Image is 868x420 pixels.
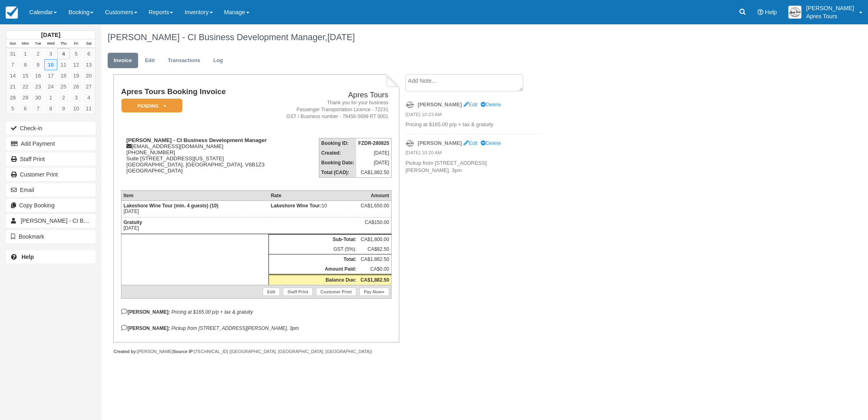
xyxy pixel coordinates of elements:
a: 2 [57,92,70,103]
a: Transactions [162,53,206,69]
a: 5 [6,103,19,114]
img: checkfront-main-nav-mini-logo.png [6,6,18,19]
em: [DATE] 10:23 AM [405,111,542,120]
a: 4 [57,48,70,59]
span: [PERSON_NAME] - CI Business Development Manager [21,218,162,224]
strong: Source IP: [173,349,195,354]
p: Pricing at $165.00 p/p + tax & gratuity [405,121,542,129]
th: Sun [6,39,19,48]
th: Rate [269,190,359,200]
a: Delete [481,101,501,108]
h1: [PERSON_NAME] - CI Business Development Manager, [108,32,747,42]
a: 12 [70,59,82,70]
a: 24 [44,81,57,92]
a: Customer Print [6,168,95,181]
a: 8 [44,103,57,114]
b: Help [22,254,34,260]
a: Pay Now [359,288,389,296]
em: Pricing at $165.00 p/p + tax & gratuity [171,309,253,315]
div: CA$150.00 [360,220,389,232]
a: 23 [32,81,44,92]
a: 3 [70,92,82,103]
div: CA$1,650.00 [360,203,389,215]
a: Pending [121,98,180,113]
a: 26 [70,81,82,92]
td: CA$1,882.50 [356,168,392,178]
a: Staff Print [6,153,95,166]
td: 10 [269,200,359,217]
strong: CA$1,882.50 [360,277,389,283]
em: Pending [121,99,182,113]
th: Fri [70,39,82,48]
img: A1 [788,6,801,19]
a: Delete [481,140,501,146]
th: Total: [269,254,359,264]
p: [PERSON_NAME] [806,4,854,12]
a: 28 [6,92,19,103]
a: 18 [57,70,70,81]
strong: [PERSON_NAME] [418,101,462,108]
strong: FZDR-280825 [358,140,389,146]
td: [DATE] [356,148,392,158]
th: Sat [82,39,95,48]
strong: Gratuity [123,220,142,225]
th: Sub-Total: [269,234,359,244]
a: 15 [19,70,32,81]
em: [DATE] 10:20 AM [405,149,542,158]
a: 3 [44,48,57,59]
strong: [PERSON_NAME] - CI Business Development Manager [126,137,267,143]
h2: Apres Tours [279,91,388,99]
a: 10 [44,59,57,70]
th: Thu [57,39,70,48]
a: Log [207,53,229,69]
strong: [DATE] [41,32,60,38]
a: 9 [57,103,70,114]
td: [DATE] [121,200,268,217]
th: Amount [358,190,391,200]
a: Staff Print [283,288,313,296]
a: 6 [82,48,95,59]
button: Add Payment [6,137,95,150]
p: Apres Tours [806,12,854,20]
th: Item [121,190,268,200]
address: Thank you for your business Passenger Transportation Licence - 72231 GST / Business number - 7845... [279,99,388,120]
button: Bookmark [6,230,95,243]
td: [DATE] [121,217,268,234]
th: Created: [319,148,356,158]
a: Edit [463,140,478,146]
a: Edit [139,53,161,69]
a: 27 [82,81,95,92]
button: Copy Booking [6,199,95,212]
a: 6 [19,103,32,114]
a: 31 [6,48,19,59]
a: 10 [70,103,82,114]
a: 13 [82,59,95,70]
a: 21 [6,81,19,92]
th: Tue [32,39,44,48]
a: Invoice [108,53,138,69]
td: CA$0.00 [358,264,391,275]
td: GST (5%): [269,244,359,254]
strong: Lakeshore Wine Tour (min. 4 guests) (10) [123,203,219,209]
th: Booking ID: [319,138,356,149]
a: [PERSON_NAME] - CI Business Development Manager [6,214,95,227]
th: Wed [44,39,57,48]
em: Pickup from [STREET_ADDRESS][PERSON_NAME], 3pm [171,325,299,331]
td: CA$82.50 [358,244,391,254]
a: 20 [82,70,95,81]
button: Email [6,183,95,196]
a: 8 [19,59,32,70]
a: 30 [32,92,44,103]
a: 17 [44,70,57,81]
strong: Created by: [113,349,137,354]
a: 7 [6,59,19,70]
a: 11 [82,103,95,114]
a: Help [6,250,95,263]
a: 1 [19,48,32,59]
a: 1 [44,92,57,103]
p: Pickup from [STREET_ADDRESS][PERSON_NAME], 3pm [405,159,542,174]
a: 14 [6,70,19,81]
strong: [PERSON_NAME]: [121,309,170,315]
a: 29 [19,92,32,103]
a: 16 [32,70,44,81]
